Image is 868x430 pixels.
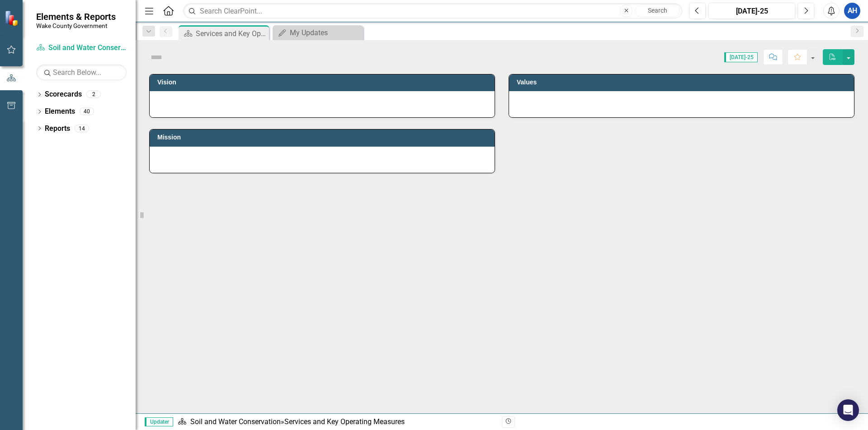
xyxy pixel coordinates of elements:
[708,3,795,19] button: [DATE]-25
[157,134,490,141] h3: Mission
[275,27,361,38] a: My Updates
[36,43,127,53] a: Soil and Water Conservation
[45,89,82,100] a: Scorecards
[844,3,860,19] button: AH
[837,399,859,421] div: Open Intercom Messenger
[183,3,682,19] input: Search ClearPoint...
[724,52,758,62] span: [DATE]-25
[517,79,849,86] h3: Values
[45,124,70,134] a: Reports
[36,22,116,29] small: Wake County Government
[712,6,792,17] div: [DATE]-25
[149,50,164,65] img: Not Defined
[45,106,75,117] a: Elements
[86,91,101,98] div: 2
[190,417,281,426] a: Soil and Water Conservation
[80,108,94,116] div: 40
[648,7,667,14] span: Search
[145,417,173,426] span: Updater
[178,417,495,427] div: »
[157,79,490,86] h3: Vision
[284,417,405,426] div: Services and Key Operating Measures
[196,28,267,39] div: Services and Key Operating Measures
[36,65,127,80] input: Search Below...
[290,27,361,38] div: My Updates
[75,125,89,132] div: 14
[5,10,20,26] img: ClearPoint Strategy
[36,11,116,22] span: Elements & Reports
[635,5,680,17] button: Search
